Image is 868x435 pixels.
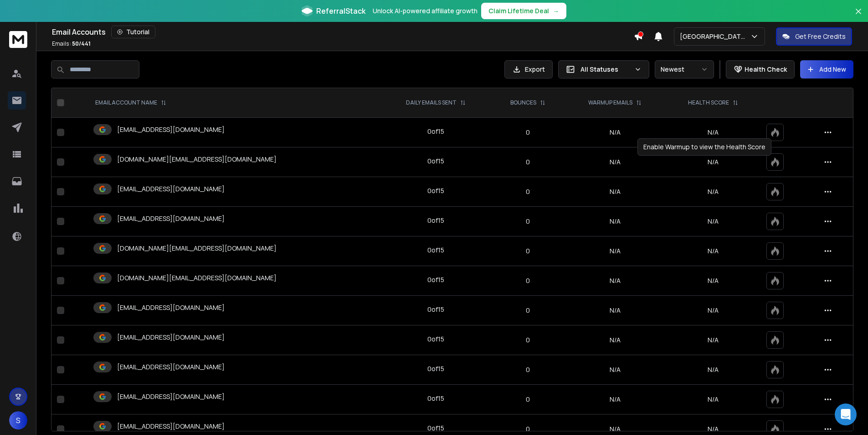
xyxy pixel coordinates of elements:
[117,244,277,253] p: [DOMAIN_NAME][EMAIL_ADDRESS][DOMAIN_NAME]
[117,155,277,164] p: [DOMAIN_NAME][EMAIL_ADDRESS][DOMAIN_NAME]
[726,60,795,79] button: Health Check
[835,404,857,425] div: Open Intercom Messenger
[117,362,225,372] p: [EMAIL_ADDRESS][DOMAIN_NAME]
[565,207,665,236] td: N/A
[671,306,755,315] p: N/A
[316,5,365,16] span: ReferralStack
[9,411,27,430] button: S
[427,275,444,284] div: 0 of 15
[565,236,665,266] td: N/A
[637,138,771,156] div: Enable Warmup to view the Health Score
[427,127,444,136] div: 0 of 15
[565,325,665,355] td: N/A
[671,217,755,226] p: N/A
[117,184,225,194] p: [EMAIL_ADDRESS][DOMAIN_NAME]
[427,216,444,225] div: 0 of 15
[655,60,714,79] button: Newest
[497,395,560,404] p: 0
[553,6,559,16] span: →
[795,32,846,41] p: Get Free Credits
[671,365,755,374] p: N/A
[427,157,444,166] div: 0 of 15
[117,125,225,134] p: [EMAIL_ADDRESS][DOMAIN_NAME]
[671,425,755,434] p: N/A
[853,5,864,27] button: Close banner
[565,147,665,177] td: N/A
[481,3,566,19] button: Claim Lifetime Deal→
[565,355,665,385] td: N/A
[427,305,444,314] div: 0 of 15
[427,394,444,403] div: 0 of 15
[565,177,665,207] td: N/A
[497,128,560,137] p: 0
[497,157,560,167] p: 0
[671,157,755,167] p: N/A
[680,32,750,41] p: [GEOGRAPHIC_DATA]
[565,296,665,325] td: N/A
[117,303,225,312] p: [EMAIL_ADDRESS][DOMAIN_NAME]
[565,118,665,147] td: N/A
[497,306,560,315] p: 0
[580,65,631,74] p: All Statuses
[95,99,166,106] div: EMAIL ACCOUNT NAME
[800,60,853,79] button: Add New
[565,385,665,414] td: N/A
[497,246,560,256] p: 0
[497,335,560,345] p: 0
[117,273,277,283] p: [DOMAIN_NAME][EMAIL_ADDRESS][DOMAIN_NAME]
[117,422,225,431] p: [EMAIL_ADDRESS][DOMAIN_NAME]
[52,26,634,38] div: Email Accounts
[497,217,560,226] p: 0
[565,266,665,296] td: N/A
[427,186,444,195] div: 0 of 15
[427,246,444,255] div: 0 of 15
[406,99,457,106] p: DAILY EMAILS SENT
[497,276,560,285] p: 0
[497,365,560,374] p: 0
[671,276,755,285] p: N/A
[688,99,729,106] p: HEALTH SCORE
[373,6,478,16] p: Unlock AI-powered affiliate growth
[671,128,755,137] p: N/A
[745,65,787,74] p: Health Check
[427,335,444,344] div: 0 of 15
[117,333,225,342] p: [EMAIL_ADDRESS][DOMAIN_NAME]
[588,99,632,106] p: WARMUP EMAILS
[504,60,553,79] button: Export
[72,40,91,47] span: 50 / 441
[776,27,852,46] button: Get Free Credits
[52,40,91,47] p: Emails :
[427,364,444,373] div: 0 of 15
[427,424,444,433] div: 0 of 15
[510,99,536,106] p: BOUNCES
[497,187,560,196] p: 0
[671,246,755,256] p: N/A
[671,187,755,196] p: N/A
[671,395,755,404] p: N/A
[117,392,225,401] p: [EMAIL_ADDRESS][DOMAIN_NAME]
[111,26,155,38] button: Tutorial
[497,425,560,434] p: 0
[671,335,755,345] p: N/A
[117,214,225,223] p: [EMAIL_ADDRESS][DOMAIN_NAME]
